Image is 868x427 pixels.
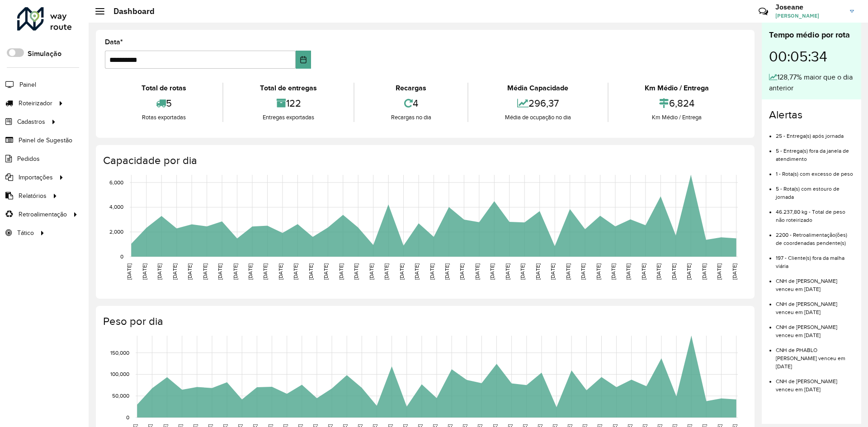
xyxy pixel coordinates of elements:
[656,263,661,280] text: [DATE]
[625,263,631,280] text: [DATE]
[776,201,854,224] li: 46.237,80 kg - Total de peso não roteirizado
[112,393,129,399] text: 50,000
[232,263,238,280] text: [DATE]
[731,263,737,280] text: [DATE]
[611,83,743,94] div: Km Médio / Entrega
[610,263,616,280] text: [DATE]
[17,228,34,238] span: Tático
[28,48,61,59] label: Simulação
[611,113,743,122] div: Km Médio / Entrega
[296,51,311,69] button: Choose Date
[399,263,405,280] text: [DATE]
[156,263,162,280] text: [DATE]
[459,263,465,280] text: [DATE]
[262,263,268,280] text: [DATE]
[17,117,45,127] span: Cadastros
[611,94,743,113] div: 6,824
[776,293,854,316] li: CNH de [PERSON_NAME] venceu em [DATE]
[107,113,220,122] div: Rotas exportadas
[550,263,556,280] text: [DATE]
[107,83,220,94] div: Total de rotas
[775,3,843,11] h3: Joseane
[226,113,351,122] div: Entregas exportadas
[471,83,605,94] div: Média Capacidade
[701,263,707,280] text: [DATE]
[471,113,605,122] div: Média de ocupação no dia
[776,178,854,201] li: 5 - Rota(s) com estouro de jornada
[19,173,53,182] span: Importações
[103,315,745,328] h4: Peso por dia
[565,263,571,280] text: [DATE]
[105,37,123,47] label: Data
[776,125,854,140] li: 25 - Entrega(s) após jornada
[202,263,208,280] text: [DATE]
[338,263,344,280] text: [DATE]
[776,270,854,293] li: CNH de [PERSON_NAME] venceu em [DATE]
[110,350,129,356] text: 150,000
[754,2,773,21] a: Contato Rápido
[686,263,692,280] text: [DATE]
[429,263,435,280] text: [DATE]
[19,191,47,201] span: Relatórios
[671,263,677,280] text: [DATE]
[120,253,123,259] text: 0
[103,154,745,167] h4: Capacidade por dia
[323,263,329,280] text: [DATE]
[19,136,72,145] span: Painel de Sugestão
[471,94,605,113] div: 296,37
[19,80,36,89] span: Painel
[247,263,253,280] text: [DATE]
[769,29,854,41] div: Tempo médio por rota
[776,140,854,163] li: 5 - Entrega(s) fora da janela de atendimento
[109,229,123,235] text: 2,000
[414,263,420,280] text: [DATE]
[489,263,495,280] text: [DATE]
[776,163,854,178] li: 1 - Rota(s) com excesso de peso
[716,263,722,280] text: [DATE]
[444,263,450,280] text: [DATE]
[776,316,854,339] li: CNH de [PERSON_NAME] venceu em [DATE]
[769,41,854,72] div: 00:05:34
[226,83,351,94] div: Total de entregas
[776,224,854,247] li: 2200 - Retroalimentação(ões) de coordenadas pendente(s)
[776,371,854,394] li: CNH de [PERSON_NAME] venceu em [DATE]
[775,12,843,20] span: [PERSON_NAME]
[19,99,52,108] span: Roteirizador
[278,263,283,280] text: [DATE]
[292,263,298,280] text: [DATE]
[107,94,220,113] div: 5
[109,179,123,185] text: 6,000
[172,263,178,280] text: [DATE]
[187,263,193,280] text: [DATE]
[19,210,67,219] span: Retroalimentação
[357,113,465,122] div: Recargas no dia
[519,263,525,280] text: [DATE]
[357,94,465,113] div: 4
[535,263,541,280] text: [DATE]
[353,263,359,280] text: [DATE]
[383,263,389,280] text: [DATE]
[368,263,374,280] text: [DATE]
[109,204,123,210] text: 4,000
[217,263,223,280] text: [DATE]
[308,263,314,280] text: [DATE]
[776,247,854,270] li: 197 - Cliente(s) fora da malha viária
[110,371,129,377] text: 100,000
[580,263,586,280] text: [DATE]
[776,339,854,371] li: CNH de PHABLO [PERSON_NAME] venceu em [DATE]
[357,83,465,94] div: Recargas
[474,263,480,280] text: [DATE]
[595,263,601,280] text: [DATE]
[769,72,854,94] div: 128,77% maior que o dia anterior
[226,94,351,113] div: 122
[505,263,510,280] text: [DATE]
[641,263,646,280] text: [DATE]
[769,108,854,122] h4: Alertas
[126,263,132,280] text: [DATE]
[142,263,147,280] text: [DATE]
[104,6,155,16] h2: Dashboard
[126,414,129,420] text: 0
[17,154,40,164] span: Pedidos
